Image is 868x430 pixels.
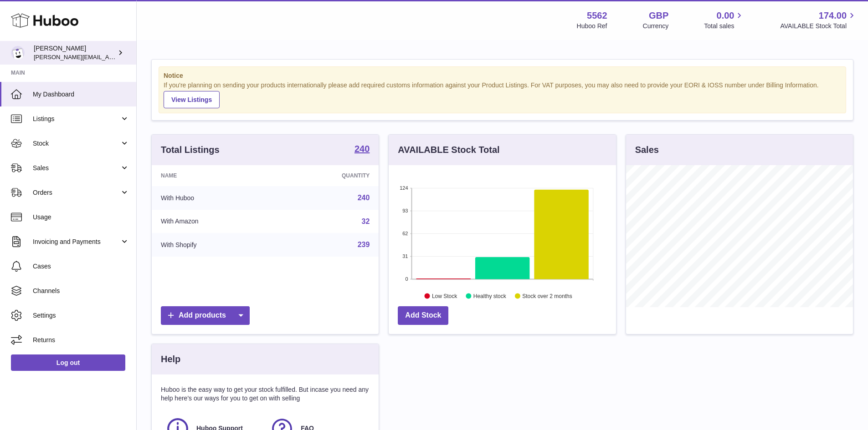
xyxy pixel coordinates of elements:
[354,144,370,153] strong: 240
[33,262,129,271] span: Cases
[473,293,507,299] text: Healthy stock
[643,22,669,30] div: Currency
[152,233,276,257] td: With Shopify
[161,306,250,325] a: Add products
[403,253,408,259] text: 31
[717,10,734,22] span: 0.00
[819,10,847,22] span: 174.00
[635,144,659,156] h3: Sales
[33,188,120,197] span: Orders
[432,293,457,299] text: Low Stock
[577,22,607,30] div: Huboo Ref
[33,139,120,148] span: Stock
[398,306,448,325] a: Add Stock
[358,241,370,248] a: 239
[362,218,370,225] a: 32
[33,213,129,222] span: Usage
[164,81,841,108] div: If you're planning on sending your products internationally please add required customs informati...
[276,165,379,186] th: Quantity
[704,22,745,30] span: Total sales
[354,144,370,155] a: 240
[34,53,183,61] span: [PERSON_NAME][EMAIL_ADDRESS][DOMAIN_NAME]
[164,91,220,108] a: View Listings
[33,90,129,99] span: My Dashboard
[11,354,125,371] a: Log out
[398,144,499,156] h3: AVAILABLE Stock Total
[358,194,370,202] a: 240
[161,353,180,365] h3: Help
[406,276,408,282] text: 0
[780,22,857,30] span: AVAILABLE Stock Total
[403,231,408,236] text: 62
[11,46,25,60] img: ketan@vasanticosmetics.com
[780,10,857,30] a: 174.00 AVAILABLE Stock Total
[33,311,129,320] span: Settings
[152,186,276,210] td: With Huboo
[161,385,370,403] p: Huboo is the easy way to get your stock fulfilled. But incase you need any help here's our ways f...
[704,10,745,30] a: 0.00 Total sales
[33,336,129,344] span: Returns
[649,10,668,22] strong: GBP
[152,165,276,186] th: Name
[161,144,220,156] h3: Total Listings
[523,293,572,299] text: Stock over 2 months
[33,287,129,295] span: Channels
[587,10,607,22] strong: 5562
[34,44,116,61] div: [PERSON_NAME]
[33,115,120,123] span: Listings
[152,210,276,233] td: With Amazon
[33,164,120,172] span: Sales
[33,238,120,246] span: Invoicing and Payments
[164,71,841,80] strong: Notice
[400,185,408,191] text: 124
[403,208,408,213] text: 93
